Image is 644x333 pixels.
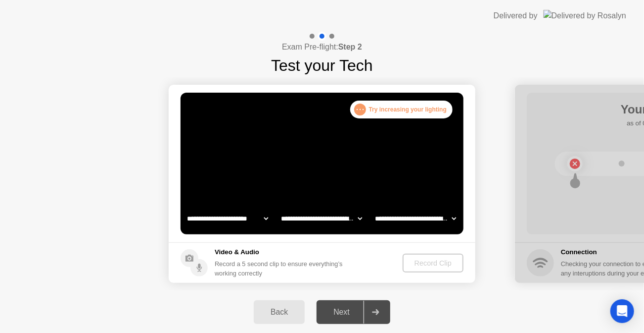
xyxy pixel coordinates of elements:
[257,308,302,317] div: Back
[354,104,366,115] div: . . .
[338,43,362,51] b: Step 2
[544,10,626,21] img: Delivered by Rosalyn
[610,299,634,323] div: Open Intercom Messenger
[317,300,390,324] button: Next
[215,259,347,278] div: Record a 5 second clip to ensure everything’s working correctly
[282,41,362,53] h4: Exam Pre-flight:
[407,259,460,267] div: Record Clip
[373,209,458,228] select: Available microphones
[350,101,453,118] div: Try increasing your lighting
[403,254,463,273] button: Record Clip
[279,209,364,228] select: Available speakers
[215,247,347,257] h5: Video & Audio
[185,209,270,228] select: Available cameras
[271,54,373,77] h1: Test your Tech
[494,10,538,22] div: Delivered by
[254,300,305,324] button: Back
[320,308,364,317] div: Next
